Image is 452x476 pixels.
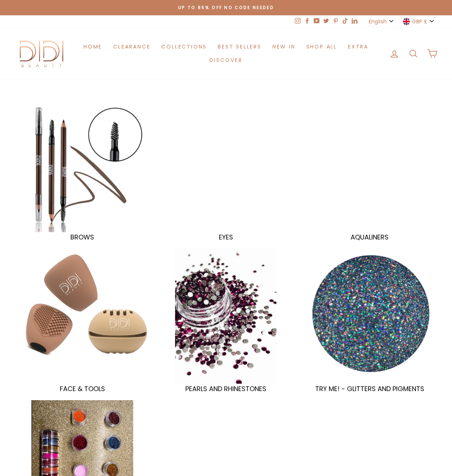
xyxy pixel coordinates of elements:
a: TRY ME! - GLITTERS AND PIGMENTS [302,249,437,393]
a: Shop All [301,40,343,53]
a: Clearance [108,40,156,53]
span: GBP £ [412,17,427,26]
ul: Primary [69,40,383,67]
span: PEARLS AND RHINESTONES [185,384,266,393]
a: Discover [204,54,248,67]
a: FACE & TOOLS [15,249,150,393]
span: AQUALINERS [351,233,389,242]
a: BROWS [15,97,150,241]
a: Extra [343,40,374,53]
span: English [369,17,387,26]
a: EYES [158,97,294,241]
button: English [367,15,397,27]
a: New in [267,40,301,53]
span: BROWS [70,233,94,242]
a: AQUALINERS [302,97,437,241]
a: PEARLS AND RHINESTONES [158,249,294,393]
button: GBP £ [401,15,437,27]
a: Collections [156,40,212,53]
img: Didi Beauty Co. [15,38,69,69]
span: FACE & TOOLS [60,384,105,393]
span: EYES [219,233,233,242]
a: Best Sellers [212,40,267,53]
span: Up to 85% off NO CODE NEEDED [178,5,274,11]
span: TRY ME! - GLITTERS AND PIGMENTS [315,384,424,393]
a: Home [78,40,108,53]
